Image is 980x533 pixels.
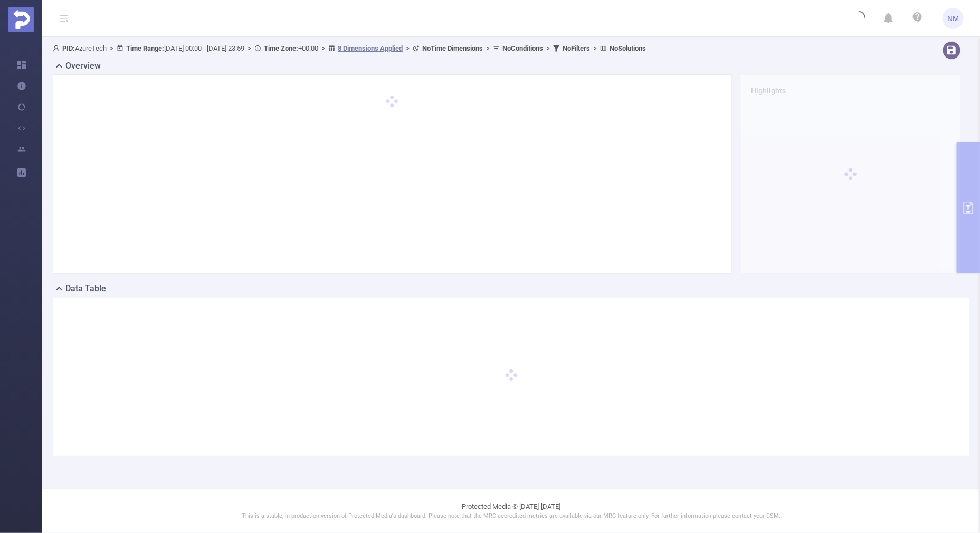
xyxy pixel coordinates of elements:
[502,44,543,52] b: No Conditions
[422,44,483,52] b: No Time Dimensions
[264,44,298,52] b: Time Zone:
[947,8,959,29] span: NM
[244,44,254,52] span: >
[563,44,590,52] b: No Filters
[65,282,106,295] h2: Data Table
[403,44,413,52] span: >
[543,44,553,52] span: >
[65,60,101,72] h2: Overview
[107,44,117,52] span: >
[853,11,865,26] i: icon: loading
[590,44,600,52] span: >
[338,44,403,52] u: 8 Dimensions Applied
[8,7,34,32] img: Protected Media
[53,44,646,52] span: AzureTech [DATE] 00:00 - [DATE] 23:59 +00:00
[62,44,75,52] b: PID:
[318,44,328,52] span: >
[69,512,954,521] p: This is a stable, in production version of Protected Media's dashboard. Please note that the MRC ...
[42,488,980,533] footer: Protected Media © [DATE]-[DATE]
[126,44,164,52] b: Time Range:
[610,44,646,52] b: No Solutions
[483,44,493,52] span: >
[53,45,62,52] i: icon: user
